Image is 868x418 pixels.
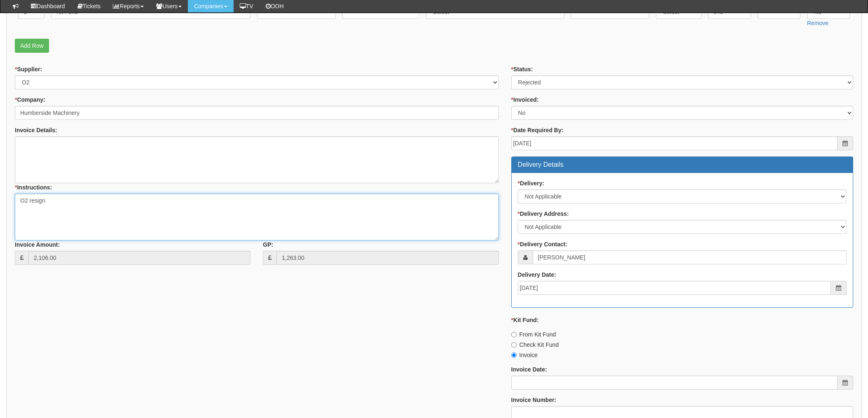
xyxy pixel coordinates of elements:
[511,65,533,73] label: Status:
[511,126,564,134] label: Date Required By:
[15,96,45,104] label: Company:
[518,179,545,187] label: Delivery:
[511,96,539,104] label: Invoiced:
[511,342,517,348] input: Check Kit Fund
[511,365,547,374] label: Invoice Date:
[518,210,569,218] label: Delivery Address:
[511,341,559,349] label: Check Kit Fund
[511,396,557,404] label: Invoice Number:
[15,65,42,73] label: Supplier:
[15,194,499,241] textarea: O2 resign
[518,271,556,279] label: Delivery Date:
[518,161,847,168] h3: Delivery Details
[511,316,539,324] label: Kit Fund:
[263,241,273,249] label: GP:
[15,183,52,191] label: Instructions:
[511,332,517,337] input: From Kit Fund
[15,241,60,249] label: Invoice Amount:
[15,39,49,53] a: Add Row
[511,351,538,359] label: Invoice
[15,126,57,134] label: Invoice Details:
[518,240,568,248] label: Delivery Contact:
[511,330,556,339] label: From Kit Fund
[511,353,517,358] input: Invoice
[807,20,828,26] a: Remove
